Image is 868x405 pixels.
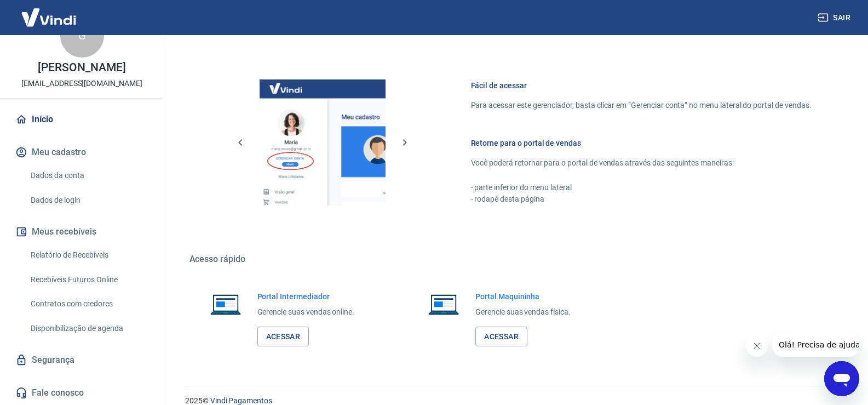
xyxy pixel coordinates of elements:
[26,189,151,212] a: Dados de login
[471,157,812,169] p: Você poderá retornar para o portal de vendas através das seguintes maneiras:
[26,269,151,291] a: Recebíveis Futuros Online
[260,79,386,206] img: Imagem da dashboard mostrando o botão de gerenciar conta na sidebar no lado esquerdo
[421,291,467,317] img: Imagem de um notebook aberto
[471,100,812,111] p: Para acessar este gerenciador, basta clicar em “Gerenciar conta” no menu lateral do portal de ven...
[60,14,104,58] div: G
[13,107,151,132] a: Início
[189,254,838,265] h5: Acesso rápido
[257,327,309,347] a: Acessar
[13,348,151,372] a: Segurança
[257,306,355,318] p: Gerencie suas vendas online.
[475,306,571,318] p: Gerencie suas vendas física.
[26,317,151,340] a: Disponibilização de agenda
[772,333,859,357] iframe: Mensagem da empresa
[471,138,812,149] h6: Retorne para o portal de vendas
[475,291,571,302] h6: Portal Maquininha
[203,291,249,317] img: Imagem de um notebook aberto
[471,182,812,193] p: - parte inferior do menu lateral
[746,335,768,357] iframe: Fechar mensagem
[471,193,812,205] p: - rodapé desta página
[210,396,272,405] a: Vindi Pagamentos
[815,8,855,28] button: Sair
[475,327,527,347] a: Acessar
[38,62,125,73] p: [PERSON_NAME]
[21,78,142,89] p: [EMAIL_ADDRESS][DOMAIN_NAME]
[7,8,92,16] span: Olá! Precisa de ajuda?
[471,80,812,91] h6: Fácil de acessar
[13,1,84,34] img: Vindi
[26,244,151,266] a: Relatório de Recebíveis
[257,291,355,302] h6: Portal Intermediador
[26,293,151,315] a: Contratos com credores
[26,164,151,187] a: Dados da conta
[13,140,151,164] button: Meu cadastro
[13,220,151,244] button: Meus recebíveis
[13,381,151,405] a: Fale conosco
[824,361,859,396] iframe: Botão para abrir a janela de mensagens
